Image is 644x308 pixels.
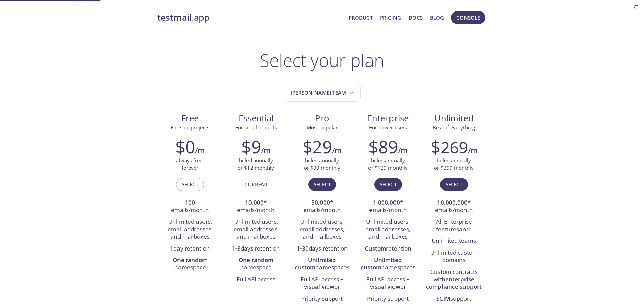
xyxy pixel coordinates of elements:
[308,178,336,191] button: Select
[157,12,343,23] a: testmail.app
[162,243,218,255] li: day retention
[239,256,273,264] strong: One random
[173,256,208,264] strong: One random
[228,197,284,216] li: * emails/month
[229,113,284,124] span: Essential
[228,255,284,274] li: namespace
[426,216,482,236] li: All Enterprise features :
[171,124,209,131] span: For side projects
[294,293,350,305] li: Priority support
[349,13,373,22] a: Product
[261,145,270,157] h6: /m
[436,294,450,302] strong: SCIM
[314,180,331,189] span: Select
[373,198,400,206] strong: 1,000,000
[468,145,477,157] h6: /m
[162,216,218,243] li: Unlimited users, email addresses, and mailboxes
[360,197,416,216] li: * emails/month
[430,13,444,22] a: Blog
[434,157,474,171] p: billed annually or $299 monthly
[361,256,402,271] strong: Unlimited custom
[426,266,482,293] li: Custom contracts with
[380,180,397,189] span: Select
[446,180,462,189] span: Select
[426,235,482,247] li: Unlimited teams
[291,88,355,97] span: [PERSON_NAME] team
[440,136,468,158] span: 269
[370,283,406,290] strong: visual viewer
[294,197,350,216] li: * emails/month
[228,216,284,243] li: Unlimited users, email addresses, and mailboxes
[176,178,204,191] button: Select
[294,243,350,255] li: days retention
[368,137,398,157] h2: $89
[360,255,416,274] li: namespaces
[162,197,218,216] li: emails/month
[304,283,340,290] strong: visual viewer
[456,13,480,22] span: Console
[365,244,386,252] strong: Custom
[162,255,218,274] li: namespace
[360,243,416,255] li: retention
[182,180,198,189] span: Select
[360,216,416,243] li: Unlimited users, email addresses, and mailboxes
[185,198,195,206] strong: 100
[307,124,338,131] span: Most popular
[368,157,408,171] p: billed annually or $129 monthly
[294,255,350,274] li: namespaces
[426,197,482,216] li: * emails/month
[157,11,192,23] strong: testmail
[433,124,475,131] span: Best of everything
[294,274,350,293] li: Full API access +
[360,293,416,305] li: Priority support
[260,50,384,70] h1: Select your plan
[245,198,264,206] strong: 10,000
[459,225,470,233] strong: and
[369,124,407,131] span: For power users
[170,244,173,252] strong: 1
[374,178,402,191] button: Select
[284,84,361,102] button: David's team
[304,157,340,171] p: billed annually or $39 monthly
[434,112,474,124] span: Unlimited
[360,274,416,293] li: Full API access +
[332,145,341,157] h6: /m
[451,11,485,24] button: Console
[398,145,407,157] h6: /m
[426,293,482,305] li: support
[431,137,468,157] h2: $
[311,198,330,206] strong: 50,000
[163,113,218,124] span: Free
[228,274,284,285] li: Full API access
[232,244,241,252] strong: 1-3
[440,178,468,191] button: Select
[426,247,482,266] li: Unlimited custom domains
[426,275,482,290] strong: enterprise compliance support
[295,256,336,271] strong: Unlimited custom
[409,13,423,22] a: Docs
[175,137,195,157] h2: $0
[360,113,415,124] span: Enterprise
[176,157,204,171] p: always free, forever
[303,137,332,157] h2: $29
[294,216,350,243] li: Unlimited users, email addresses, and mailboxes
[228,243,284,255] li: days retention
[241,137,261,157] h2: $9
[294,113,350,124] span: Pro
[296,244,309,252] strong: 1-30
[195,145,205,157] h6: /m
[238,157,274,171] p: billed annually or $12 monthly
[380,13,401,22] a: Pricing
[235,124,277,131] span: For small projects
[437,198,468,206] strong: 10,000,000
